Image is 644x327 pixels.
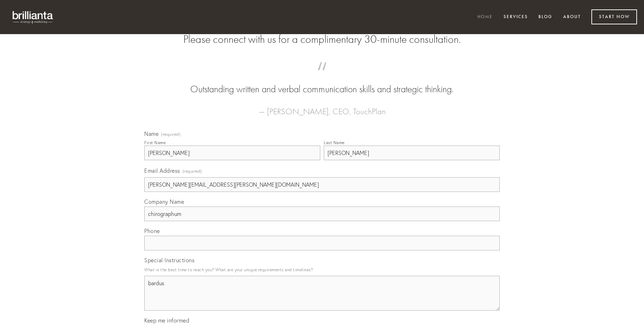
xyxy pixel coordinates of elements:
a: About [559,11,585,23]
blockquote: Outstanding written and verbal communication skills and strategic thinking. [155,69,489,96]
div: First Name [144,140,166,145]
div: Last Name [324,140,345,145]
span: Email Address [144,167,180,174]
span: Phone [144,227,160,234]
span: Name [144,130,159,137]
span: “ [155,69,489,83]
p: What is the best time to reach you? What are your unique requirements and timelines? [144,265,500,274]
a: Home [473,11,497,23]
span: Keep me informed [144,317,189,324]
span: (required) [161,132,181,137]
a: Services [499,11,532,23]
textarea: bardus [144,276,500,311]
span: Special Instructions [144,257,194,264]
span: Company Name [144,198,184,205]
img: brillianta - research, strategy, marketing [7,7,59,27]
span: (required) [183,166,202,176]
figcaption: — [PERSON_NAME], CEO, TouchPlan [155,96,489,118]
a: Blog [534,11,557,23]
a: Start Now [591,9,637,24]
h2: Please connect with us for a complimentary 30-minute consultation. [144,33,500,46]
